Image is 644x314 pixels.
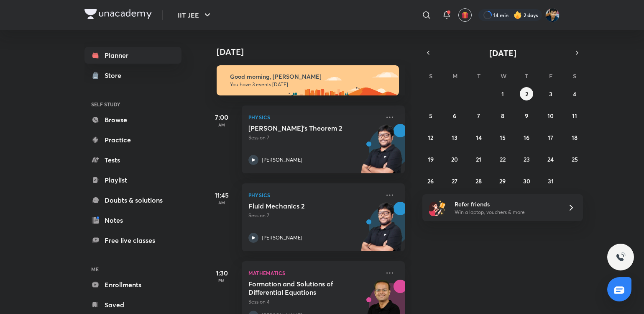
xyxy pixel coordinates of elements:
[568,152,581,166] button: October 25, 2025
[448,152,461,166] button: October 20, 2025
[544,87,557,100] button: October 3, 2025
[455,208,557,216] p: Win a laptop, vouchers & more
[248,190,380,200] p: Physics
[248,202,353,210] h5: Fluid Mechanics 2
[472,131,486,144] button: October 14, 2025
[572,112,577,120] abbr: October 11, 2025
[248,134,380,142] p: Session 7
[544,174,557,188] button: October 31, 2025
[549,90,552,98] abbr: October 3, 2025
[548,134,553,142] abbr: October 17, 2025
[359,124,405,182] img: unacademy
[448,174,461,188] button: October 27, 2025
[520,87,533,100] button: October 2, 2025
[616,252,626,262] img: ttu
[451,155,458,163] abbr: October 20, 2025
[205,278,238,283] p: PM
[84,172,181,188] a: Playlist
[496,131,509,144] button: October 15, 2025
[230,81,391,88] p: You have 3 events [DATE]
[84,111,181,128] a: Browse
[84,262,181,276] h6: ME
[248,280,353,296] h5: Formation and Solutions of Differential Equations
[84,212,181,229] a: Notes
[248,298,380,306] p: Session 4
[248,212,380,219] p: Session 7
[525,72,528,80] abbr: Thursday
[448,131,461,144] button: October 13, 2025
[514,11,522,19] img: streak
[452,134,457,142] abbr: October 13, 2025
[205,112,238,122] h5: 7:00
[496,87,509,100] button: October 1, 2025
[359,202,405,260] img: unacademy
[572,155,578,163] abbr: October 25, 2025
[568,109,581,122] button: October 11, 2025
[461,11,469,19] img: avatar
[424,174,437,188] button: October 26, 2025
[523,177,530,185] abbr: October 30, 2025
[472,152,486,166] button: October 21, 2025
[217,47,413,57] h4: [DATE]
[262,156,302,164] p: [PERSON_NAME]
[489,47,516,59] span: [DATE]
[547,112,554,120] abbr: October 10, 2025
[524,155,530,163] abbr: October 23, 2025
[472,109,486,122] button: October 7, 2025
[525,90,528,98] abbr: October 2, 2025
[499,177,506,185] abbr: October 29, 2025
[472,174,486,188] button: October 28, 2025
[84,192,181,208] a: Doubts & solutions
[428,134,433,142] abbr: October 12, 2025
[424,152,437,166] button: October 19, 2025
[568,87,581,100] button: October 4, 2025
[573,90,576,98] abbr: October 4, 2025
[455,200,557,208] h6: Refer friends
[434,47,571,59] button: [DATE]
[84,47,181,64] a: Planner
[475,177,482,185] abbr: October 28, 2025
[248,112,380,122] p: Physics
[549,72,552,80] abbr: Friday
[520,131,533,144] button: October 16, 2025
[427,177,434,185] abbr: October 26, 2025
[496,174,509,188] button: October 29, 2025
[205,122,238,127] p: AM
[476,134,482,142] abbr: October 14, 2025
[84,131,181,148] a: Practice
[501,112,504,120] abbr: October 8, 2025
[84,9,152,21] a: Company Logo
[476,155,481,163] abbr: October 21, 2025
[453,112,456,120] abbr: October 6, 2025
[429,199,446,216] img: referral
[84,232,181,249] a: Free live classes
[424,109,437,122] button: October 5, 2025
[205,200,238,205] p: AM
[545,8,560,22] img: SHREYANSH GUPTA
[500,155,506,163] abbr: October 22, 2025
[496,109,509,122] button: October 8, 2025
[84,276,181,293] a: Enrollments
[452,177,457,185] abbr: October 27, 2025
[248,124,353,132] h5: Gauss's Theorem 2
[429,112,432,120] abbr: October 5, 2025
[262,234,302,242] p: [PERSON_NAME]
[205,190,238,200] h5: 11:45
[429,72,432,80] abbr: Sunday
[548,177,554,185] abbr: October 31, 2025
[573,72,576,80] abbr: Saturday
[428,155,434,163] abbr: October 19, 2025
[84,296,181,313] a: Saved
[520,152,533,166] button: October 23, 2025
[84,9,152,19] img: Company Logo
[424,131,437,144] button: October 12, 2025
[572,134,578,142] abbr: October 18, 2025
[248,268,380,278] p: Mathematics
[105,70,126,80] div: Store
[520,174,533,188] button: October 30, 2025
[452,72,457,80] abbr: Monday
[496,152,509,166] button: October 22, 2025
[230,73,391,80] h6: Good morning, [PERSON_NAME]
[524,134,529,142] abbr: October 16, 2025
[501,90,504,98] abbr: October 1, 2025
